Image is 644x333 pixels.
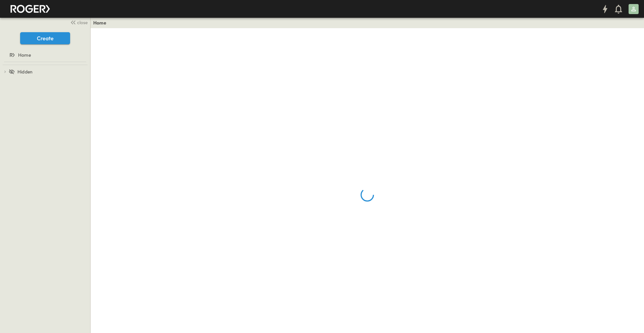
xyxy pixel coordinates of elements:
[93,19,110,26] nav: breadcrumbs
[1,50,88,60] a: Home
[18,52,31,58] span: Home
[20,32,70,44] button: Create
[77,19,88,26] span: close
[93,19,106,26] a: Home
[67,17,89,27] button: close
[17,68,33,75] span: Hidden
